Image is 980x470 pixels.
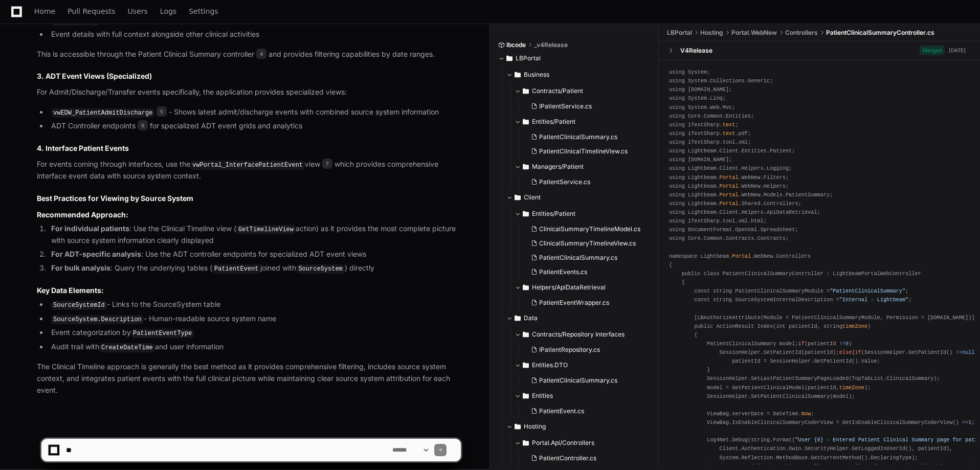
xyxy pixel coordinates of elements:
[539,102,592,110] span: IPatientService.cs
[68,8,115,14] span: Pull Requests
[539,254,617,262] span: PatientClinicalSummary.cs
[138,120,148,130] span: 6
[539,299,609,307] span: PatientEventWrapper.cs
[527,175,653,189] button: PatientService.cs
[949,47,966,54] div: [DATE]
[534,41,568,49] span: _v4Release
[131,329,194,338] code: PatientEventType
[532,163,584,171] span: Managers/Patient
[37,49,461,60] p: This is accessible through the Patient Clinical Summary controller and provides filtering capabil...
[798,341,805,347] span: if
[506,310,659,326] button: Data
[515,69,521,81] svg: Directory
[723,122,736,128] span: text
[51,250,141,258] strong: For ADT-specific analysis
[532,87,583,95] span: Contracts/Patient
[700,29,723,37] span: Hosting
[189,8,218,14] span: Settings
[51,108,154,118] code: vwEDW_PatientAdmitDischarge
[516,54,541,62] span: LBPortal
[515,114,659,130] button: Entities/Patient
[157,106,167,117] span: 5
[527,343,653,357] button: IPatientRepository.cs
[968,419,971,426] span: 1
[720,174,739,181] span: Portal
[48,249,461,260] li: : Use the ADT controller endpoints for specialized ADT event views
[527,404,653,418] button: PatientEvent.cs
[855,349,861,355] span: if
[515,279,659,296] button: Helpers/ApiDataRetrieval
[539,225,640,233] span: ClinicalSummaryTimelineModel.cs
[523,208,529,220] svg: Directory
[34,8,55,14] span: Home
[51,224,129,233] strong: For individual patients
[51,301,107,310] code: SourceSystemId
[527,130,653,144] button: PatientClinicalSummary.cs
[539,376,617,385] span: PatientClinicalSummary.cs
[527,236,653,251] button: ClinicalSummaryTimelineView.cs
[539,133,617,141] span: PatientClinicalSummary.cs
[842,323,867,329] span: timeZone
[515,357,659,373] button: Entities.DTO
[539,346,600,354] span: IPatientRepository.cs
[532,283,606,292] span: Helpers/ApiDataRetrieval
[720,200,739,207] span: Portal
[532,361,568,369] span: Entities.DTO
[723,130,736,137] span: text
[539,239,636,248] span: ClinicalSummaryTimelineView.cs
[37,193,461,204] h2: Best Practices for Viewing by Source System
[523,85,529,97] svg: Directory
[48,120,461,132] li: ADT Controller endpoints for specialized ADT event grids and analytics
[37,159,461,182] p: For events coming through interfaces, use the view which provides comprehensive interface event d...
[523,161,529,173] svg: Directory
[48,341,461,353] li: Audit trail with and user information
[830,288,905,294] span: "PatientClinicalSummary"
[532,118,575,126] span: Entities/Patient
[506,41,526,49] span: lbcode
[48,327,461,339] li: Event categorization by
[190,161,305,170] code: vwPortal_InterfacePatientEvent
[236,225,296,234] code: GetTimelineView
[680,47,712,55] div: V4Release
[839,297,909,303] span: "Internal - Lightbeam"
[524,314,538,322] span: Data
[506,418,659,435] button: Hosting
[48,313,461,325] li: - Human-readable source system name
[839,385,864,391] span: timeZone
[523,281,529,294] svg: Directory
[51,315,144,324] code: SourceSystem.Description
[37,143,461,153] h3: 4. Interface Patient Events
[532,210,575,218] span: Entities/Patient
[506,189,659,206] button: Client
[515,312,521,324] svg: Directory
[515,83,659,99] button: Contracts/Patient
[532,392,553,400] span: Entities
[527,251,653,265] button: PatientClinicalSummary.cs
[506,52,513,64] svg: Directory
[720,183,739,189] span: Portal
[515,191,521,204] svg: Directory
[732,253,751,259] span: Portal
[667,29,692,37] span: LBPortal
[731,29,777,37] span: Portal.WebNew
[527,373,653,388] button: PatientClinicalSummary.cs
[498,50,651,66] button: LBPortal
[515,326,659,343] button: Contracts/Repository Interfaces
[160,8,176,14] span: Logs
[48,106,461,119] li: - Shows latest admit/discharge events with combined source system information
[523,116,529,128] svg: Directory
[539,178,590,186] span: PatientService.cs
[48,29,461,40] li: Event details with full context alongside other clinical activities
[515,388,659,404] button: Entities
[322,159,332,169] span: 7
[523,359,529,371] svg: Directory
[801,411,811,417] span: Now
[539,147,628,155] span: PatientClinicalTimelineView.cs
[532,330,625,339] span: Contracts/Repository Interfaces
[962,349,975,355] span: null
[515,159,659,175] button: Managers/Patient
[523,390,529,402] svg: Directory
[48,262,461,275] li: : Query the underlying tables ( joined with ) directly
[524,193,541,202] span: Client
[539,268,587,276] span: PatientEvents.cs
